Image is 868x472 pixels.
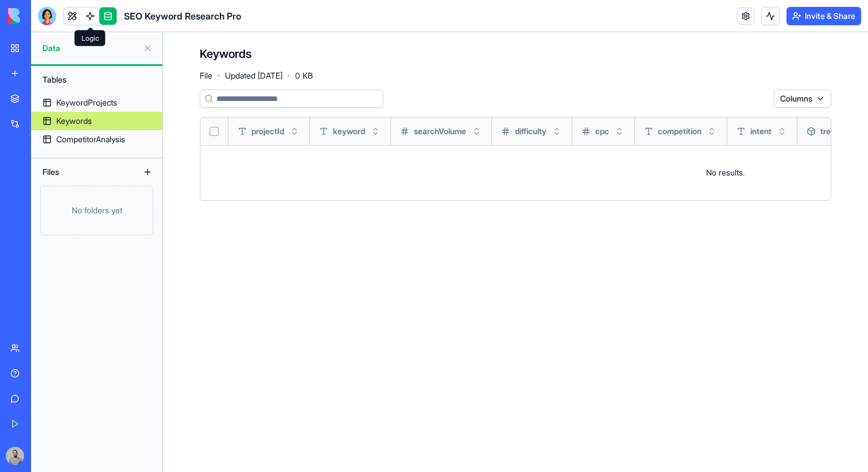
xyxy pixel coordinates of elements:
button: Toggle sort [776,126,788,137]
div: KeywordProjects [56,97,117,108]
span: 0 KB [295,70,313,81]
button: Toggle sort [370,126,381,137]
button: Toggle sort [471,126,482,137]
button: Select all [210,127,219,136]
div: No folders yet [40,186,153,235]
span: SEO Keyword Research Pro [124,9,241,23]
button: Toggle sort [706,126,718,137]
span: · [217,67,220,85]
button: Toggle sort [551,126,563,137]
span: difficulty [515,126,547,137]
a: No folders yet [31,186,162,235]
a: Keywords [31,112,162,130]
button: Columns [774,89,831,108]
div: Files [37,163,129,181]
span: trends [820,126,844,137]
img: logo [8,8,79,24]
span: intent [750,126,772,137]
span: keyword [333,126,365,137]
div: CompetitorAnalysis [56,134,125,145]
button: Toggle sort [289,126,300,137]
img: image_123650291_bsq8ao.jpg [6,447,24,465]
span: competition [658,126,702,137]
a: KeywordProjects [31,93,162,112]
div: Keywords [56,115,92,127]
span: projectId [251,126,284,137]
a: CompetitorAnalysis [31,130,162,149]
span: File [200,70,212,81]
span: · [287,67,290,85]
h4: Keywords [200,46,251,62]
button: Toggle sort [614,126,625,137]
div: Tables [37,71,157,89]
span: cpc [595,126,609,137]
span: Data [42,42,138,54]
span: searchVolume [414,126,466,137]
span: Updated [DATE] [225,70,282,81]
button: Invite & Share [786,7,861,25]
div: Logic [75,30,106,46]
